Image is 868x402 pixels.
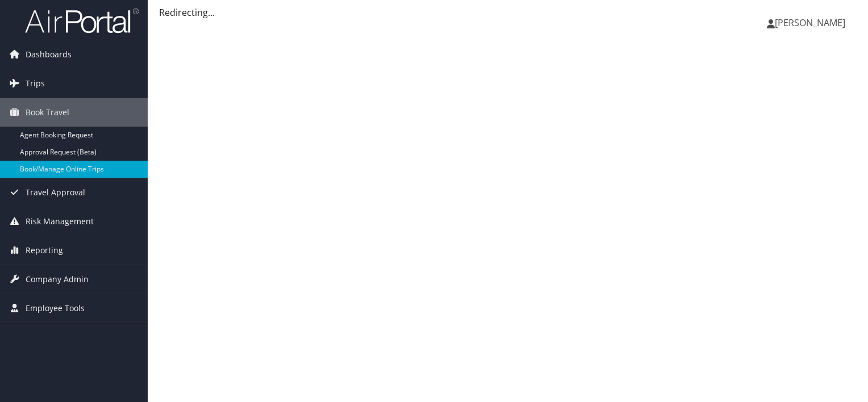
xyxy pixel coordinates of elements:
span: Risk Management [26,207,94,236]
span: Company Admin [26,265,89,294]
img: airportal-logo.png [25,7,139,34]
span: Reporting [26,236,63,265]
div: Redirecting... [159,6,857,19]
span: Book Travel [26,98,69,127]
span: Dashboards [26,40,72,69]
span: Employee Tools [26,294,85,323]
a: [PERSON_NAME] [767,6,857,40]
span: Trips [26,69,45,98]
span: [PERSON_NAME] [775,16,845,29]
span: Travel Approval [26,178,85,207]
